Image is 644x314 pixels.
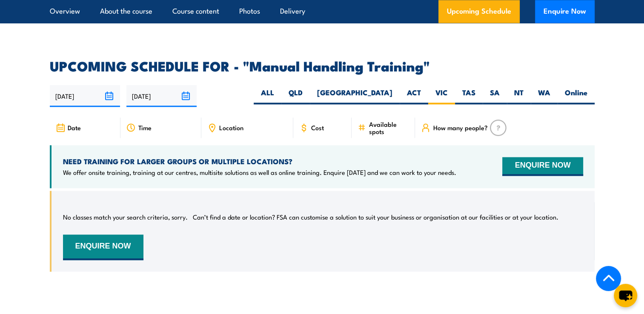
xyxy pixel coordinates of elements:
[126,85,197,107] input: To date
[281,88,310,104] label: QLD
[455,88,483,104] label: TAS
[50,60,595,71] h2: UPCOMING SCHEDULE FOR - "Manual Handling Training"
[400,88,428,104] label: ACT
[254,88,281,104] label: ALL
[310,88,400,104] label: [GEOGRAPHIC_DATA]
[311,124,324,131] span: Cost
[507,88,531,104] label: NT
[502,157,583,176] button: ENQUIRE NOW
[433,124,487,131] span: How many people?
[138,124,152,131] span: Time
[614,284,637,307] button: chat-button
[50,85,120,107] input: From date
[63,157,456,166] h4: NEED TRAINING FOR LARGER GROUPS OR MULTIPLE LOCATIONS?
[63,213,188,221] p: No classes match your search criteria, sorry.
[219,124,243,131] span: Location
[531,88,558,104] label: WA
[483,88,507,104] label: SA
[558,88,595,104] label: Online
[428,88,455,104] label: VIC
[63,234,143,260] button: ENQUIRE NOW
[193,213,558,221] p: Can’t find a date or location? FSA can customise a solution to suit your business or organisation...
[68,124,81,131] span: Date
[369,120,409,135] span: Available spots
[63,168,456,177] p: We offer onsite training, training at our centres, multisite solutions as well as online training...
